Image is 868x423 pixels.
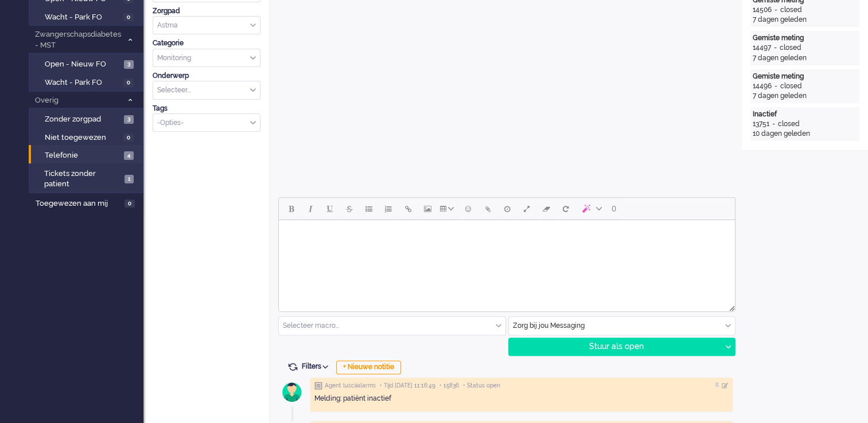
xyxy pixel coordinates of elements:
div: closed [778,119,800,129]
button: Bullet list [359,199,379,218]
span: 0 [124,199,135,208]
div: 7 dagen geleden [753,15,857,25]
button: Delay message [497,199,517,218]
span: Tickets zonder patient [44,169,121,190]
img: avatar [278,378,306,406]
span: 3 [124,115,134,124]
div: - [769,119,778,129]
div: 14506 [753,5,772,15]
div: Stuur als open [509,338,721,355]
div: Melding: patiënt inactief [314,394,729,404]
span: • Status open [463,382,500,390]
a: Zonder zorgpad 3 [33,112,142,125]
button: Clear formatting [536,199,556,218]
button: 0 [606,199,621,218]
button: Numbered list [379,199,398,218]
span: Agent lusciialarms [325,382,376,390]
span: • 15836 [439,382,459,390]
button: Underline [320,199,340,218]
button: Strikethrough [340,199,359,218]
div: Onderwerp [153,71,260,81]
a: Tickets zonder patient 1 [33,167,142,190]
div: 14496 [753,81,772,91]
img: ic_note_grey.svg [314,382,322,390]
span: Niet toegewezen [45,132,120,143]
div: Inactief [753,109,857,119]
div: 14497 [753,43,771,53]
button: Fullscreen [517,199,536,218]
div: Resize [725,301,735,311]
span: Zwangerschapsdiabetes - MST [33,29,122,50]
span: • Tijd [DATE] 11:16:49 [380,382,435,390]
a: Telefonie 4 [33,148,142,161]
span: Zonder zorgpad [45,114,121,125]
button: Add attachment [478,199,497,218]
button: Emoticons [458,199,478,218]
div: - [772,81,780,91]
div: 7 dagen geleden [753,91,857,101]
div: Gemiste meting [753,33,857,43]
div: closed [780,43,801,53]
a: Toegewezen aan mij 0 [33,197,143,209]
a: Niet toegewezen 0 [33,131,142,143]
div: closed [780,5,802,15]
button: Bold [281,199,301,218]
div: Categorie [153,38,260,48]
span: Wacht - Park FO [45,77,120,88]
div: - [772,5,780,15]
a: Open - Nieuw FO 3 [33,57,142,70]
a: Wacht - Park FO 0 [33,76,142,88]
span: Wacht - Park FO [45,12,120,23]
div: Select Tags [153,113,260,132]
span: Open - Nieuw FO [45,59,121,70]
iframe: Rich Text Area [279,220,735,301]
span: 1 [124,175,134,183]
div: - [771,43,780,53]
span: Filters [302,362,332,370]
button: AI [575,199,606,218]
span: 0 [123,13,134,22]
span: Toegewezen aan mij [36,198,121,209]
span: Telefonie [45,150,121,161]
div: Zorgpad [153,6,260,16]
span: 0 [612,204,616,213]
button: Reset content [556,199,575,218]
button: Italic [301,199,320,218]
span: 3 [124,60,134,69]
div: closed [780,81,802,91]
button: Table [437,199,458,218]
button: Insert/edit image [418,199,437,218]
div: + Nieuwe notitie [336,361,401,374]
div: Gemiste meting [753,72,857,81]
div: 13751 [753,119,769,129]
button: Insert/edit link [398,199,418,218]
a: Wacht - Park FO 0 [33,10,142,23]
div: 7 dagen geleden [753,53,857,63]
span: 4 [124,151,134,160]
span: 0 [123,134,134,142]
span: Overig [33,95,122,106]
span: 0 [123,79,134,87]
div: Tags [153,104,260,113]
div: 10 dagen geleden [753,129,857,139]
